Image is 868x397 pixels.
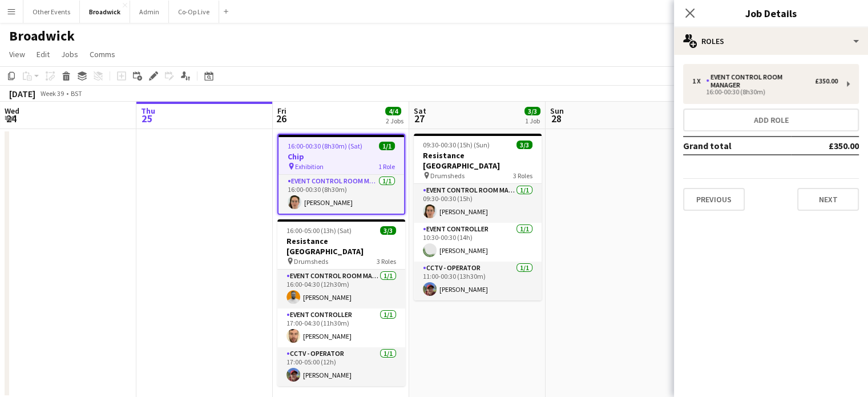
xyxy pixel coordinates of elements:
[548,112,564,125] span: 28
[386,117,403,125] div: 2 Jobs
[286,226,352,235] span: 16:00-05:00 (13h) (Sat)
[524,107,540,115] span: 3/3
[277,270,405,308] app-card-role: Event Control Room Manager1/116:00-04:30 (12h30m)[PERSON_NAME]
[32,47,54,62] a: Edit
[23,1,80,23] button: Other Events
[414,223,542,262] app-card-role: Event Controller1/110:30-00:30 (14h)[PERSON_NAME]
[278,175,404,214] app-card-role: Event Control Room Manager1/116:00-00:30 (8h30m)[PERSON_NAME]
[9,88,35,99] div: [DATE]
[61,49,78,59] span: Jobs
[414,134,542,300] app-job-card: 09:30-00:30 (15h) (Sun)3/3Resistance [GEOGRAPHIC_DATA] Drumsheds3 RolesEvent Control Room Manager...
[130,1,169,23] button: Admin
[377,257,396,266] span: 3 Roles
[276,112,286,125] span: 26
[683,188,745,211] button: Previous
[295,162,324,171] span: Exhibition
[71,89,82,98] div: BST
[414,184,542,223] app-card-role: Event Control Room Manager1/109:30-00:30 (15h)[PERSON_NAME]
[430,171,465,180] span: Drumsheds
[56,47,83,62] a: Jobs
[683,109,859,131] button: Add role
[414,150,542,171] h3: Resistance [GEOGRAPHIC_DATA]
[385,107,401,115] span: 4/4
[414,262,542,300] app-card-role: CCTV - Operator1/111:00-00:30 (13h30m)[PERSON_NAME]
[277,106,286,116] span: Fri
[277,308,405,347] app-card-role: Event Controller1/117:00-04:30 (11h30m)[PERSON_NAME]
[38,89,66,98] span: Week 39
[3,112,19,125] span: 24
[169,1,219,23] button: Co-Op Live
[5,106,19,116] span: Wed
[797,188,859,211] button: Next
[139,112,155,125] span: 25
[37,49,50,59] span: Edit
[141,106,155,116] span: Thu
[414,106,426,116] span: Sat
[277,134,405,215] app-job-card: 16:00-00:30 (8h30m) (Sat)1/1Chip Exhibition1 RoleEvent Control Room Manager1/116:00-00:30 (8h30m)...
[692,77,706,85] div: 1 x
[513,171,532,180] span: 3 Roles
[379,142,395,150] span: 1/1
[674,6,868,21] h3: Job Details
[80,1,130,23] button: Broadwick
[423,141,490,149] span: 09:30-00:30 (15h) (Sun)
[791,137,859,155] td: £350.00
[516,141,532,149] span: 3/3
[706,73,815,89] div: Event Control Room Manager
[550,106,564,116] span: Sun
[277,236,405,256] h3: Resistance [GEOGRAPHIC_DATA]
[815,77,838,85] div: £350.00
[277,347,405,386] app-card-role: CCTV - Operator1/117:00-05:00 (12h)[PERSON_NAME]
[412,112,426,125] span: 27
[90,49,115,59] span: Comms
[9,49,25,59] span: View
[380,226,396,235] span: 3/3
[525,117,540,125] div: 1 Job
[692,89,838,95] div: 16:00-00:30 (8h30m)
[9,27,75,45] h1: Broadwick
[294,257,328,266] span: Drumsheds
[5,47,30,62] a: View
[288,142,362,150] span: 16:00-00:30 (8h30m) (Sat)
[85,47,120,62] a: Comms
[378,162,395,171] span: 1 Role
[277,219,405,386] app-job-card: 16:00-05:00 (13h) (Sat)3/3Resistance [GEOGRAPHIC_DATA] Drumsheds3 RolesEvent Control Room Manager...
[683,137,791,155] td: Grand total
[278,151,404,162] h3: Chip
[674,27,868,55] div: Roles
